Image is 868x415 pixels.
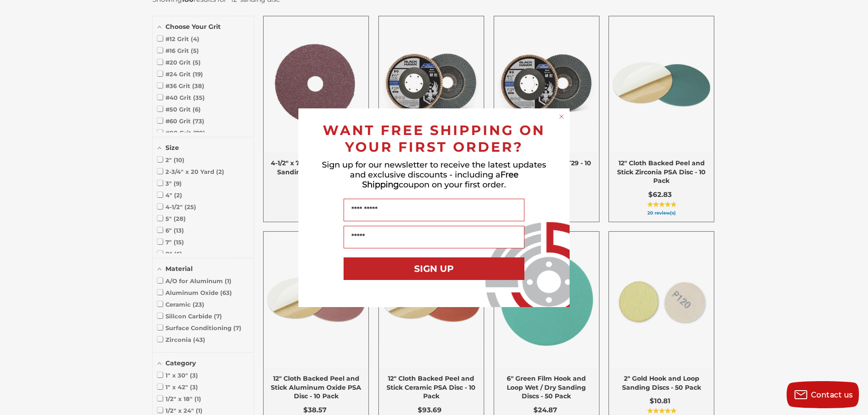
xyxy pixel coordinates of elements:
span: WANT FREE SHIPPING ON YOUR FIRST ORDER? [323,122,545,155]
button: Close dialog [557,112,566,121]
span: Free Shipping [362,170,519,190]
button: Contact us [787,381,859,408]
button: SIGN UP [344,257,524,280]
span: Sign up for our newsletter to receive the latest updates and exclusive discounts - including a co... [322,160,546,190]
span: Contact us [811,391,853,399]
